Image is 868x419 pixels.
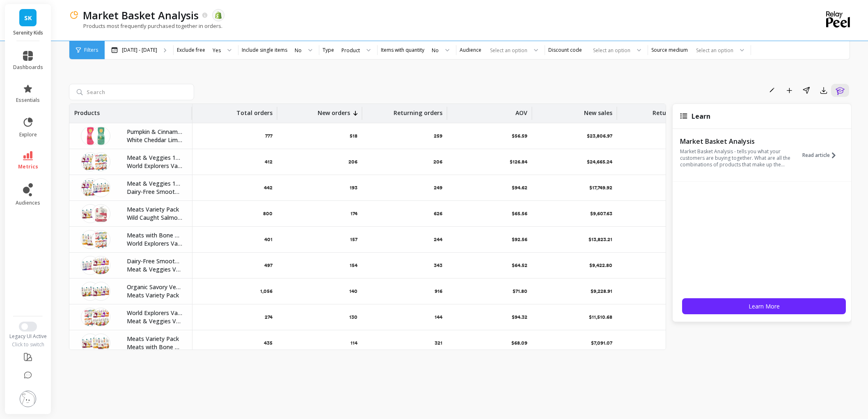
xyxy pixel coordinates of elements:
[127,283,182,291] p: Organic Savory Veggies Variety Pack
[92,334,110,352] img: Rendering_transparent_23c95f7f-cc78-45f3-9658-8862ae614198.png
[350,133,357,139] p: 518
[264,184,273,191] p: 442
[81,256,100,275] img: Rendering_transparent_2c7e0469-b214-4b15-b0c2-fdd416caaaec.png
[127,309,182,317] p: World Explorers Variety Pack - 18 Count
[81,204,100,223] img: Rendering_transparent_8ecf6b1e-0811-44d8-bd81-256da814f7bb.png
[434,210,442,217] p: 626
[5,333,51,340] div: Legacy UI Active
[81,308,100,327] img: Rendering_transparent_f700bcec-5671-4c1c-bb25-a325537cff45.png
[589,314,612,320] p: $11,510.68
[381,47,424,53] label: Items with quantity
[127,136,182,144] p: White Cheddar Limited Edition
[127,128,182,136] p: Pumpkin & Cinnamon Limited Edition
[350,210,357,217] p: 174
[19,131,37,138] span: explore
[84,47,98,53] span: Filters
[92,230,110,249] img: Rendering_transparent_f700bcec-5671-4c1c-bb25-a325537cff45.png
[350,340,357,346] p: 114
[213,46,221,54] div: Yes
[177,47,205,53] label: Exclude free
[215,12,222,19] img: api.shopify.svg
[680,137,793,145] p: Market Basket Analysis
[127,180,182,188] p: Meat & Veggies 18 count Variety Pack
[127,154,182,162] p: Meat & Veggies 18 count Variety Pack
[587,133,612,139] p: $23,806.97
[127,265,182,274] p: Meat & Veggies Variety Pack
[265,133,273,139] p: 777
[127,317,182,325] p: Meat & Veggies Variety Pack
[127,239,182,248] p: World Explorers Variety Pack - 18 Count
[510,159,527,165] p: $126.84
[92,127,110,145] img: HolidayPuffs_66895d67-5337-4d6a-9e86-8ae1548c00ea.png
[127,231,182,239] p: Meats with Bone Broth Variety Pack
[589,236,612,243] p: $13,823.21
[802,152,830,159] span: Read article
[92,178,110,197] img: Rendering_transparent_2c7e0469-b214-4b15-b0c2-fdd416caaaec.png
[323,47,334,53] label: Type
[264,340,273,346] p: 435
[802,136,842,174] button: Read article
[512,133,527,139] p: $56.59
[590,210,612,217] p: $9,607.63
[433,159,442,165] p: 206
[24,13,32,23] span: SK
[511,340,527,346] p: $68.09
[318,104,350,117] p: New orders
[264,236,273,243] p: 401
[515,104,527,117] p: AOV
[92,282,110,301] img: Rendering_transparent_8ecf6b1e-0811-44d8-bd81-256da814f7bb.png
[260,288,273,295] p: 1,056
[127,205,182,214] p: Meats Variety Pack
[92,256,110,275] img: 8ct-Meat_VeggiesRendering_transparent_-3.png
[69,10,79,20] img: header icon
[432,46,439,54] div: No
[69,84,194,100] input: Search
[584,104,612,117] p: New sales
[435,288,442,295] p: 916
[513,288,527,295] p: $71.80
[74,104,100,117] p: Products
[16,200,40,206] span: audiences
[349,314,357,320] p: 130
[587,159,612,165] p: $24,665.24
[265,314,273,320] p: 274
[434,133,442,139] p: 259
[92,204,110,223] img: OGMeats-Pouches_2025-Salmon_Front_5_2.png
[434,236,442,243] p: 244
[591,340,612,346] p: $7,091.07
[81,282,100,301] img: 8ct-OrganicSavoryVeggiesRendering_transparent_-1.png
[16,97,40,104] span: essentials
[83,8,199,22] p: Market Basket Analysis
[348,159,357,165] p: 206
[435,340,442,346] p: 321
[263,210,273,217] p: 800
[13,30,43,36] p: Serenity Kids
[512,236,527,243] p: $92.56
[512,210,527,217] p: $65.56
[349,288,357,295] p: 140
[350,236,357,243] p: 157
[295,46,302,54] div: No
[127,214,182,222] p: Wild Caught Salmon with Organic Butternut Squash & Beet - 6
[512,262,527,269] p: $64.52
[127,162,182,170] p: World Explorers Variety Pack - 18 Count
[512,314,527,320] p: $94.32
[341,46,360,54] div: Product
[81,334,100,352] img: Rendering_transparent_8ecf6b1e-0811-44d8-bd81-256da814f7bb.png
[242,47,287,53] label: Include single items
[435,314,442,320] p: 144
[127,343,182,351] p: Meats with Bone Broth Variety Pack
[434,184,442,191] p: 249
[81,178,100,197] img: 18ct-Meat_VeggiesRendering_transparent_-4.png
[19,322,37,332] button: Switch to New UI
[18,163,38,170] span: metrics
[589,184,612,191] p: $17,749.92
[127,257,182,265] p: Dairy-Free Smoothies Variety Pack
[264,262,273,269] p: 497
[749,302,780,310] span: Learn More
[5,341,51,348] div: Click to switch
[692,112,710,121] span: Learn
[680,148,793,168] p: Market Basket Analysis - tells you what your customers are buying together. What are all the comb...
[350,184,357,191] p: 193
[81,230,100,249] img: Rendering_transparent_23c95f7f-cc78-45f3-9658-8862ae614198.png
